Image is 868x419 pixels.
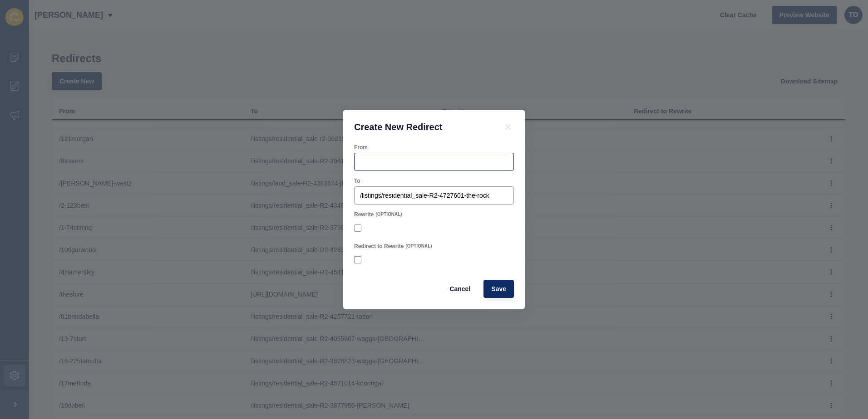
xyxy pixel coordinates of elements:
[354,177,360,185] label: To
[449,284,470,293] span: Cancel
[354,243,404,250] label: Redirect to Rewrite
[483,280,514,298] button: Save
[354,121,491,133] h1: Create New Redirect
[354,144,368,151] label: From
[405,243,432,249] span: (OPTIONAL)
[375,211,402,218] span: (OPTIONAL)
[354,211,374,218] label: Rewrite
[442,280,478,298] button: Cancel
[491,284,506,293] span: Save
